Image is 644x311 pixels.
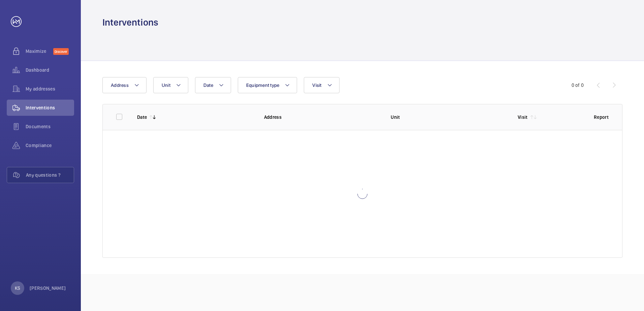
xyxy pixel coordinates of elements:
p: Visit [518,114,528,120]
span: My addresses [26,85,74,92]
span: Documents [26,123,74,130]
p: [PERSON_NAME] [30,285,66,291]
h1: Interventions [102,16,158,29]
p: Date [137,114,147,120]
span: Address [111,82,129,88]
span: Equipment type [246,82,280,88]
p: Address [264,114,380,120]
p: KS [15,285,20,291]
span: Discover [53,48,69,55]
span: Unit [162,82,170,88]
p: Report [594,114,609,120]
span: Any questions ? [26,172,74,178]
button: Address [102,77,147,93]
span: Maximize [26,48,53,55]
button: Visit [304,77,339,93]
span: Visit [312,82,321,88]
div: 0 of 0 [572,82,584,89]
button: Unit [153,77,188,93]
button: Date [195,77,231,93]
span: Interventions [26,104,74,111]
span: Compliance [26,142,74,149]
span: Dashboard [26,67,74,73]
button: Equipment type [238,77,297,93]
span: Date [203,82,213,88]
p: Unit [391,114,507,120]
